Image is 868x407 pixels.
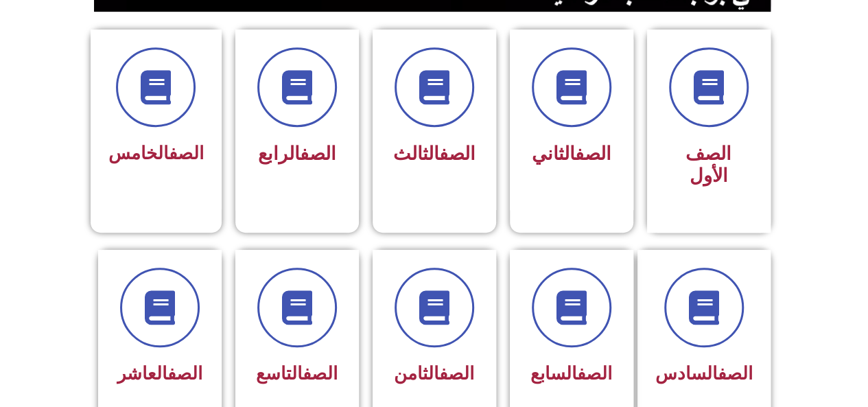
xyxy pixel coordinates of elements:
[655,363,753,384] span: السادس
[685,143,731,187] span: الصف الأول
[532,143,611,165] span: الثاني
[169,143,204,163] a: الصف
[167,363,202,384] a: الصف
[393,143,476,165] span: الثالث
[718,363,753,384] a: الصف
[439,363,474,384] a: الصف
[117,363,202,384] span: العاشر
[394,363,474,384] span: الثامن
[439,143,476,165] a: الصف
[258,143,336,165] span: الرابع
[300,143,336,165] a: الصف
[303,363,338,384] a: الصف
[256,363,338,384] span: التاسع
[575,143,611,165] a: الصف
[577,363,612,384] a: الصف
[530,363,612,384] span: السابع
[108,143,204,163] span: الخامس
